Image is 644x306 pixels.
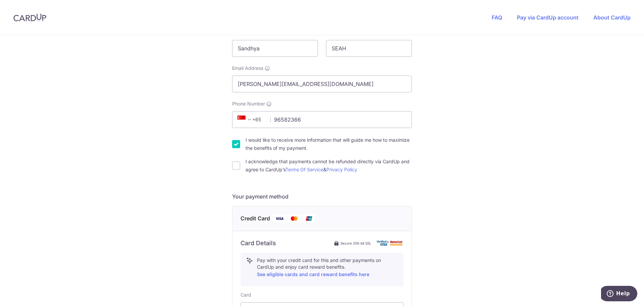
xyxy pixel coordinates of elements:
iframe: Opens a widget where you can find more information [601,286,637,303]
a: See eligible cards and card reward benefits here [257,271,369,277]
input: First name [232,40,318,57]
label: I acknowledge that payments cannot be refunded directly via CardUp and agree to CardUp’s & [246,158,412,174]
h6: Card Details [240,239,276,247]
img: CardUp [13,13,46,21]
h5: Your payment method [232,192,412,201]
p: Pay with your credit card for this and other payments on CardUp and enjoy card reward benefits. [257,257,398,278]
img: Mastercard [287,214,301,223]
span: Email Address [232,65,263,72]
img: card secure [377,240,404,246]
input: Last name [326,40,412,57]
a: FAQ [492,14,502,21]
img: Visa [273,214,286,223]
span: +65 [235,116,266,124]
a: Pay via CardUp account [517,14,579,21]
a: Terms Of Service [285,167,323,172]
span: Credit Card [240,214,270,223]
a: Privacy Policy [326,167,357,172]
label: Card [240,292,251,298]
span: Secure 256-bit SSL [340,241,371,246]
a: About CardUp [593,14,631,21]
input: Email address [232,76,412,92]
label: I would like to receive more information that will guide me how to maximize the benefits of my pa... [246,136,412,152]
img: Union Pay [302,214,316,223]
span: +65 [237,116,254,124]
span: Phone Number [232,100,265,107]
